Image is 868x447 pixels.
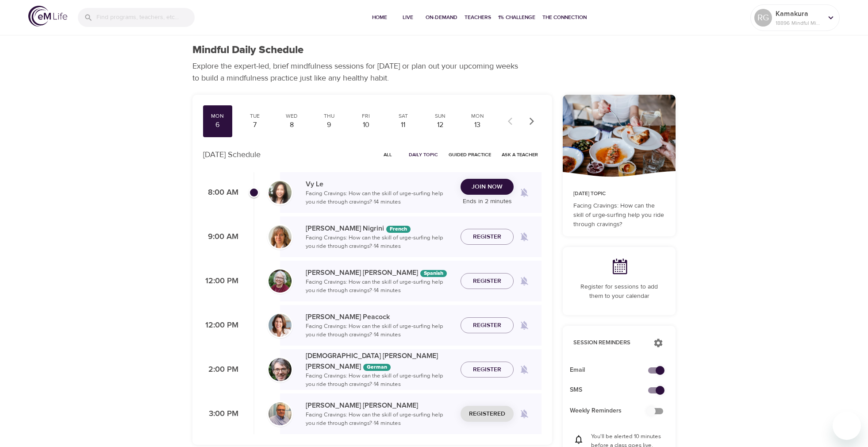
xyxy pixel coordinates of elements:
[203,320,238,331] p: 12:00 PM
[192,60,524,84] p: Explore the expert-led, brief mindfulness sessions for [DATE] or plan out your upcoming weeks to ...
[466,120,488,130] div: 13
[573,201,665,229] p: Facing Cravings: How can the skill of urge-surfing help you ride through cravings?
[306,372,453,389] p: Facing Cravings: How can the skill of urge-surfing help you ride through cravings? · 14 minutes
[461,317,514,334] button: Register
[369,13,390,22] span: Home
[269,314,292,337] img: Susan_Peacock-min.jpg
[306,400,453,411] p: [PERSON_NAME] [PERSON_NAME]
[461,229,514,245] button: Register
[207,112,229,120] div: Mon
[306,322,453,339] p: Facing Cravings: How can the skill of urge-surfing help you ride through cravings? · 14 minutes
[461,179,514,195] button: Join Now
[306,312,453,322] p: [PERSON_NAME] Peacock
[570,406,654,416] span: Weekly Reminders
[498,148,542,162] button: Ask a Teacher
[498,13,535,22] span: 1% Challenge
[269,402,292,425] img: Roger%20Nolan%20Headshot.jpg
[466,112,488,120] div: Mon
[469,408,505,420] span: Registered
[363,364,391,371] div: The episodes in this programs will be in German
[426,13,457,22] span: On-Demand
[473,231,501,243] span: Register
[514,315,535,336] span: Remind me when a class goes live every Monday at 12:00 PM
[306,278,453,295] p: Facing Cravings: How can the skill of urge-surfing help you ride through cravings? · 14 minutes
[306,234,453,251] p: Facing Cravings: How can the skill of urge-surfing help you ride through cravings? · 14 minutes
[392,112,414,120] div: Sat
[570,385,654,395] span: SMS
[776,19,822,27] p: 18896 Mindful Minutes
[269,358,292,381] img: Christian%20L%C3%BCtke%20W%C3%B6stmann.png
[573,339,645,347] p: Session Reminders
[318,112,340,120] div: Thu
[392,120,414,130] div: 11
[244,112,266,120] div: Tue
[429,120,451,130] div: 12
[405,148,442,162] button: Daily Topic
[386,226,411,233] div: The episodes in this programs will be in French
[306,411,453,428] p: Facing Cravings: How can the skill of urge-surfing help you ride through cravings? · 14 minutes
[377,150,398,159] span: All
[429,112,451,120] div: Sun
[542,13,587,22] span: The Connection
[203,231,238,243] p: 9:00 AM
[776,8,822,19] p: Kamakura
[573,190,665,198] p: [DATE] Topic
[449,150,491,159] span: Guided Practice
[473,320,501,331] span: Register
[306,189,453,207] p: Facing Cravings: How can the skill of urge-surfing help you ride through cravings? · 14 minutes
[203,364,238,376] p: 2:00 PM
[306,179,453,189] p: Vy Le
[570,366,654,375] span: Email
[269,181,292,204] img: vy-profile-good-3.jpg
[192,44,303,57] h1: Mindful Daily Schedule
[420,270,447,277] div: The episodes in this programs will be in Spanish
[203,275,238,287] p: 12:00 PM
[355,120,377,130] div: 10
[306,351,453,372] p: [DEMOGRAPHIC_DATA] [PERSON_NAME] [PERSON_NAME]
[461,197,514,206] p: Ends in 2 minutes
[473,276,501,287] span: Register
[269,270,292,293] img: Bernice_Moore_min.jpg
[281,120,303,130] div: 8
[203,149,261,161] p: [DATE] Schedule
[514,403,535,424] span: Remind me when a class goes live every Monday at 3:00 PM
[96,8,195,27] input: Find programs, teachers, etc...
[244,120,266,130] div: 7
[514,359,535,380] span: Remind me when a class goes live every Monday at 2:00 PM
[318,120,340,130] div: 9
[514,226,535,247] span: Remind me when a class goes live every Monday at 9:00 AM
[461,273,514,289] button: Register
[514,270,535,292] span: Remind me when a class goes live every Monday at 12:00 PM
[203,187,238,199] p: 8:00 AM
[445,148,495,162] button: Guided Practice
[397,13,419,22] span: Live
[461,362,514,378] button: Register
[281,112,303,120] div: Wed
[573,282,665,301] p: Register for sessions to add them to your calendar
[269,225,292,248] img: MelissaNigiri.jpg
[409,150,438,159] span: Daily Topic
[472,181,503,193] span: Join Now
[207,120,229,130] div: 6
[306,223,453,234] p: [PERSON_NAME] Nigrini
[473,364,501,375] span: Register
[754,9,772,27] div: RG
[306,267,453,278] p: [PERSON_NAME] [PERSON_NAME]
[833,412,861,440] iframe: Button to launch messaging window
[514,182,535,203] span: Remind me when a class goes live every Monday at 8:00 AM
[373,148,402,162] button: All
[28,6,67,27] img: logo
[355,112,377,120] div: Fri
[465,13,491,22] span: Teachers
[203,408,238,420] p: 3:00 PM
[502,150,538,159] span: Ask a Teacher
[461,406,514,422] button: Registered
